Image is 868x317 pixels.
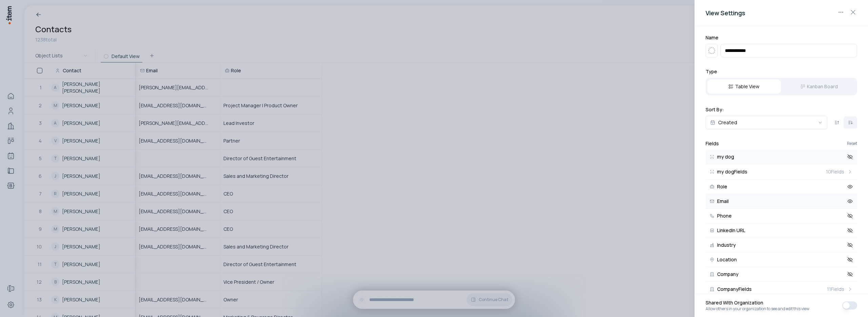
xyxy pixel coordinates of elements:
button: my dog [706,150,857,164]
button: CompanyFields11Fields [706,282,857,297]
span: Company Fields [717,287,752,292]
span: Role [717,184,727,189]
span: my dog Fields [717,169,747,174]
h2: Name [706,34,857,41]
span: LinkedIn URL [717,228,745,233]
button: Phone [706,209,857,223]
button: Company [706,267,857,282]
button: Table View [707,79,781,94]
span: Email [717,199,729,204]
span: Phone [717,213,732,218]
span: my dog [717,154,734,159]
h2: Type [706,68,857,75]
h2: Fields [706,140,719,147]
span: Shared With Organization [706,299,809,306]
span: Allow others in your organization to see and edit this view [706,306,809,312]
button: View actions [835,7,846,18]
button: Email [706,194,857,209]
button: Industry [706,238,857,253]
button: Location [706,253,857,267]
span: Location [717,257,737,262]
span: Company [717,272,738,277]
span: 10 Fields [826,168,844,175]
button: LinkedIn URL [706,223,857,238]
button: Reset [847,142,857,146]
button: my dogFields10Fields [706,164,857,180]
button: Role [706,180,857,194]
span: Industry [717,243,736,247]
span: 11 Fields [827,286,844,293]
h2: Sort By: [706,106,857,113]
h2: View Settings [706,8,857,18]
